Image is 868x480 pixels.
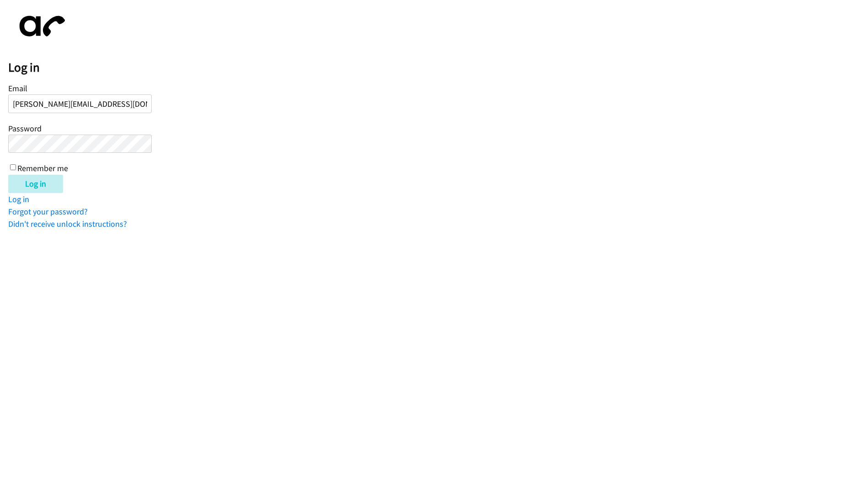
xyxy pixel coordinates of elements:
label: Email [8,83,27,94]
a: Log in [8,194,29,204]
label: Password [8,123,42,134]
h2: Log in [8,60,868,75]
img: aphone-8a226864a2ddd6a5e75d1ebefc011f4aa8f32683c2d82f3fb0802fe031f96514.svg [8,8,72,44]
input: Log in [8,175,63,193]
a: Didn't receive unlock instructions? [8,219,127,229]
label: Remember me [17,163,68,174]
a: Forgot your password? [8,206,88,217]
